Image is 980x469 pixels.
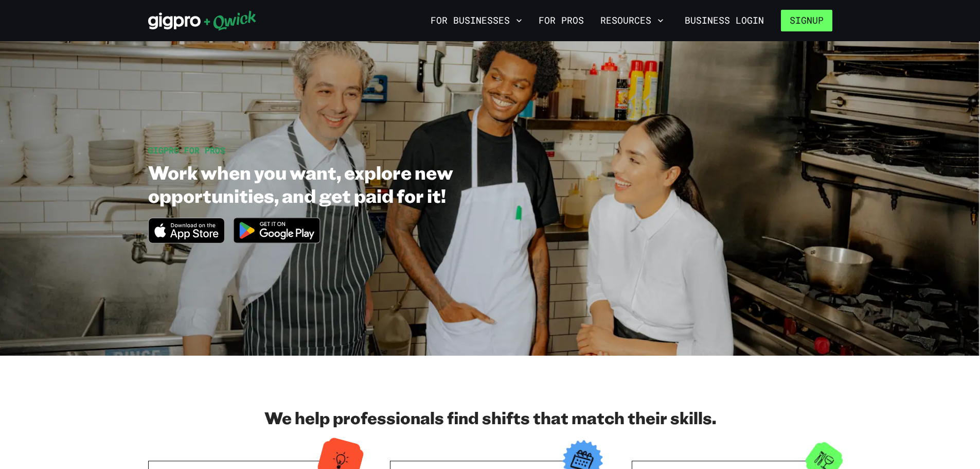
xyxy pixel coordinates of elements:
[534,12,588,29] a: For Pros
[676,10,773,31] a: Business Login
[781,10,832,31] button: Signup
[148,161,559,207] h1: Work when you want, explore new opportunities, and get paid for it!
[148,235,225,246] a: Download on the App Store
[148,145,225,155] span: GIGPRO FOR PROS
[596,12,668,29] button: Resources
[148,407,832,428] h2: We help professionals find shifts that match their skills.
[426,12,526,29] button: For Businesses
[227,211,327,250] img: Get it on Google Play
